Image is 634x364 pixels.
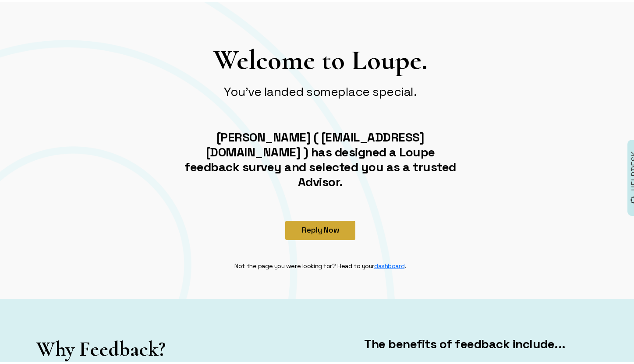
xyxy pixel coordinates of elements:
[326,335,604,350] h2: The benefits of feedback include...
[374,260,404,268] a: dashboard
[181,41,460,75] h1: Welcome to Loupe.
[181,128,460,187] h2: [PERSON_NAME] ( [EMAIL_ADDRESS][DOMAIN_NAME] ) has designed a Loupe feedback survey and selected ...
[285,219,355,238] button: Reply Now
[36,335,267,360] h1: Why Feedback?
[229,259,411,269] div: Not the page you were looking for? Head to your .
[181,82,460,97] h2: You've landed someplace special.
